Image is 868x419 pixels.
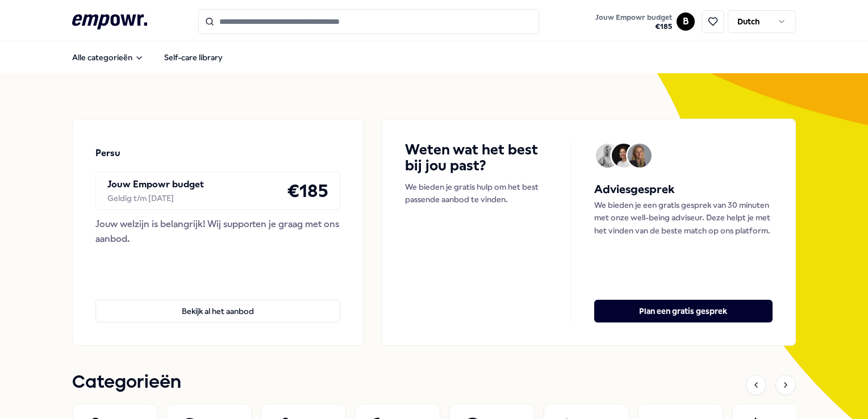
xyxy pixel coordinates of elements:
[628,144,652,167] img: Avatar
[677,12,695,31] button: B
[107,192,204,204] div: Geldig t/m [DATE]
[595,22,672,31] span: € 185
[591,10,677,33] a: Jouw Empowr budget€185
[594,199,773,237] p: We bieden je een gratis gesprek van 30 minuten met onze well-being adviseur. Deze helpt je met he...
[595,13,672,22] span: Jouw Empowr budget
[612,144,636,167] img: Avatar
[596,144,620,167] img: Avatar
[95,300,340,322] button: Bekijk al het aanbod
[107,177,204,192] p: Jouw Empowr budget
[95,282,340,322] a: Bekijk al het aanbod
[287,177,328,205] h4: € 185
[594,300,773,322] button: Plan een gratis gesprek
[594,181,773,199] h5: Adviesgesprek
[63,46,232,69] nav: Main
[95,217,340,246] div: Jouw welzijn is belangrijk! Wij supporten je graag met ons aanbod.
[405,142,548,174] h4: Weten wat het best bij jou past?
[95,146,120,161] p: Persu
[72,368,181,397] h1: Categorieën
[405,181,548,206] p: We bieden je gratis hulp om het best passende aanbod te vinden.
[198,9,539,34] input: Search for products, categories or subcategories
[593,11,674,33] button: Jouw Empowr budget€185
[63,46,153,69] button: Alle categorieën
[155,46,232,69] a: Self-care library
